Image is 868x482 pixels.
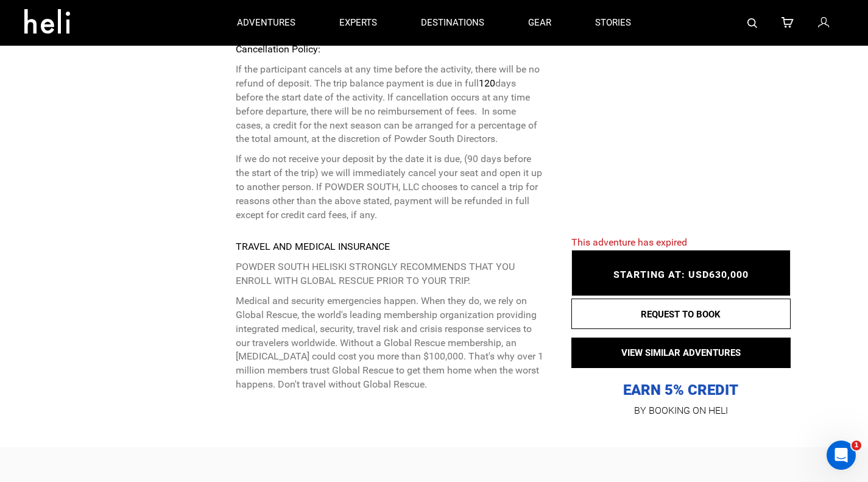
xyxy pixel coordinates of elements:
p: POWDER SOUTH HELISKI STRONGLY RECOMMENDS THAT YOU ENROLL WITH GLOBAL RESCUE PRIOR TO YOUR TRIP. [236,260,543,288]
img: search-bar-icon.svg [747,18,757,28]
p: If we do not receive your deposit by the date it is due, (90 days before the start of the trip) w... [236,152,543,222]
button: VIEW SIMILAR ADVENTURES [571,338,791,368]
strong: TRAVEL AND MEDICAL INSURANCE [236,241,390,252]
p: destinations [421,16,484,29]
span: STARTING AT: USD630,000 [613,269,749,280]
p: adventures [237,16,295,29]
strong: 12 [479,77,490,89]
p: EARN 5% CREDIT [571,259,791,400]
p: Medical and security emergencies happen. When they do, we rely on Global Rescue, the world's lead... [236,294,543,392]
iframe: Intercom live chat [827,441,856,470]
p: If the participant cancels at any time before the activity, there will be no refund of deposit. T... [236,63,543,146]
span: This adventure has expired [571,236,687,248]
p: experts [339,16,377,29]
strong: 0 [490,77,495,89]
strong: Cancellation Policy: [236,43,320,55]
p: BY BOOKING ON HELI [571,402,791,419]
span: 1 [852,441,861,450]
button: REQUEST TO BOOK [571,299,791,329]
